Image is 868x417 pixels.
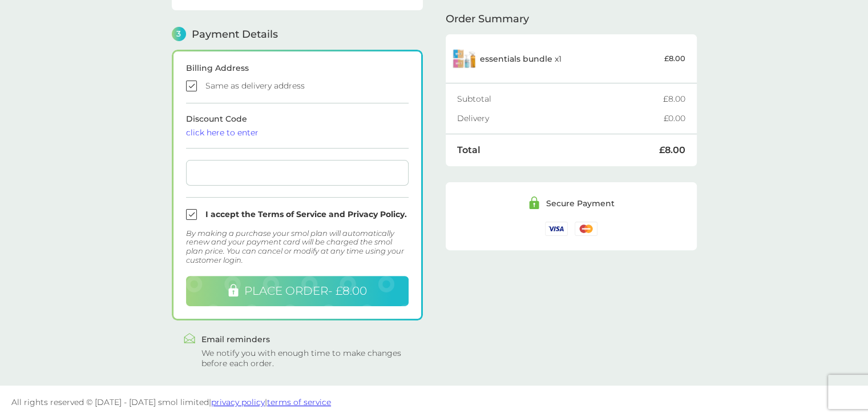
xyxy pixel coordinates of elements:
span: 3 [172,27,186,41]
iframe: Secure card payment input frame [191,168,404,178]
img: /assets/icons/cards/mastercard.svg [575,222,597,236]
div: £0.00 [664,114,685,122]
span: Discount Code [186,114,409,137]
span: Payment Details [192,29,278,39]
a: terms of service [267,397,331,407]
div: £8.00 [659,146,685,155]
div: £8.00 [663,95,685,103]
div: Subtotal [457,95,663,103]
div: Delivery [457,114,664,122]
div: Billing Address [186,64,409,72]
img: /assets/icons/cards/visa.svg [545,222,568,236]
div: We notify you with enough time to make changes before each order. [201,348,411,368]
div: By making a purchase your smol plan will automatically renew and your payment card will be charge... [186,229,409,264]
a: privacy policy [211,397,265,407]
p: £8.00 [664,53,685,65]
button: PLACE ORDER- £8.00 [186,276,409,306]
div: click here to enter [186,129,409,137]
span: Order Summary [446,14,529,24]
div: Email reminders [201,335,411,343]
p: x 1 [480,54,562,63]
div: Secure Payment [546,199,615,207]
span: PLACE ORDER - £8.00 [244,284,367,298]
span: essentials bundle [480,54,552,64]
div: Total [457,146,659,155]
